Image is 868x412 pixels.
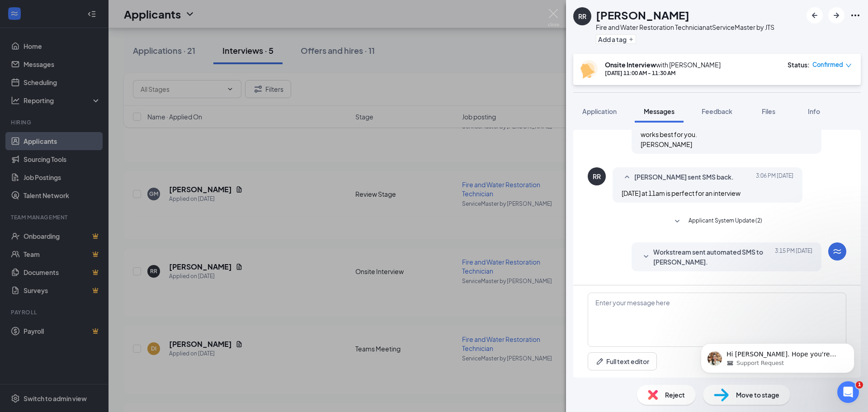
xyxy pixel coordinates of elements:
[596,23,774,32] div: Fire and Water Restoration Technician at ServiceMaster by JTS
[828,7,844,24] button: ArrowRight
[644,107,675,115] span: Messages
[605,61,656,69] b: Onsite Interview
[808,107,820,115] span: Info
[672,216,683,227] svg: SmallChevronDown
[856,381,863,388] span: 1
[812,60,843,69] span: Confirmed
[628,37,634,42] svg: Plus
[850,10,861,21] svg: Ellipses
[809,10,820,21] svg: ArrowLeftNew
[736,390,779,400] span: Move to stage
[605,69,721,77] div: [DATE] 11:00 AM - 11:30 AM
[653,247,772,267] span: Workstream sent automated SMS to [PERSON_NAME].
[788,60,810,69] div: Status :
[622,189,741,197] span: [DATE] at 11am is perfect for an interview
[845,62,852,69] span: down
[605,60,721,69] div: with [PERSON_NAME]
[634,172,734,183] span: [PERSON_NAME] sent SMS back.
[596,7,689,23] h1: [PERSON_NAME]
[687,324,868,388] iframe: Intercom notifications message
[622,172,632,183] svg: SmallChevronUp
[831,10,842,21] svg: ArrowRight
[641,251,651,262] svg: SmallChevronDown
[702,107,732,115] span: Feedback
[775,247,812,267] span: [DATE] 3:15 PM
[756,172,793,183] span: [DATE] 3:06 PM
[588,352,657,370] button: Full text editorPen
[665,390,685,400] span: Reject
[595,357,604,366] svg: Pen
[837,381,859,403] iframe: Intercom live chat
[689,216,762,227] span: Applicant System Update (2)
[593,172,601,181] div: RR
[596,34,636,44] button: PlusAdd a tag
[832,246,843,257] svg: WorkstreamLogo
[807,7,823,24] button: ArrowLeftNew
[582,107,617,115] span: Application
[672,216,762,227] button: SmallChevronDownApplicant System Update (2)
[578,12,586,21] div: RR
[762,107,775,115] span: Files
